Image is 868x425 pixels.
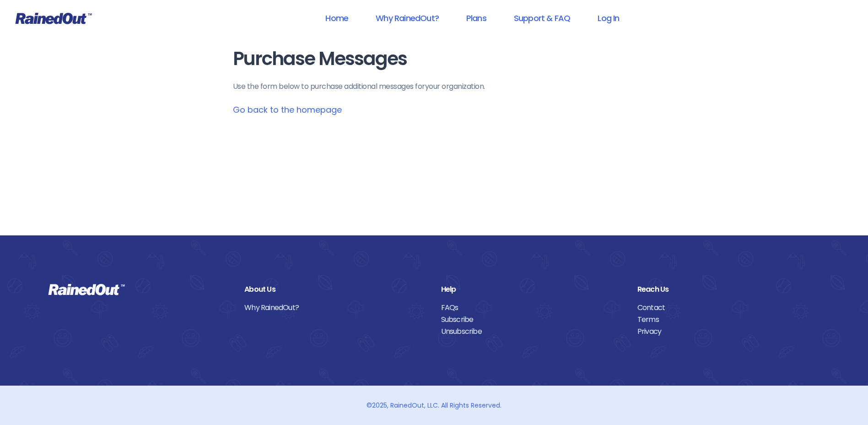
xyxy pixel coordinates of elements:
[441,326,624,338] a: Unsubscribe
[441,302,624,314] a: FAQs
[454,8,498,28] a: Plans
[233,49,636,69] h1: Purchase Messages
[244,302,427,314] a: Why RainedOut?
[637,283,820,295] div: Reach Us
[313,8,360,28] a: Home
[637,302,820,314] a: Contact
[364,8,451,28] a: Why RainedOut?
[441,314,624,326] a: Subscribe
[637,326,820,338] a: Privacy
[637,314,820,326] a: Terms
[233,81,636,92] p: Use the form below to purchase additional messages for your organization .
[244,283,427,295] div: About Us
[586,8,631,28] a: Log In
[233,104,342,115] a: Go back to the homepage
[441,283,624,295] div: Help
[502,8,582,28] a: Support & FAQ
